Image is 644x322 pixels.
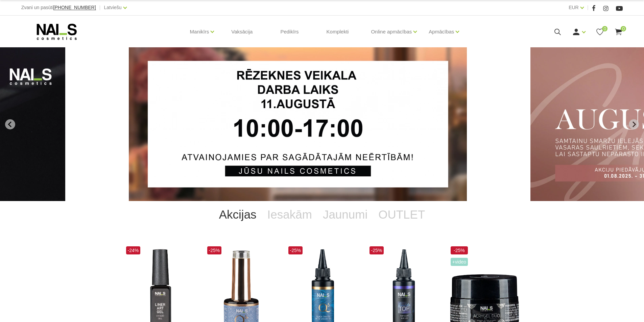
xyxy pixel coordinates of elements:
[288,246,303,254] span: -25%
[262,201,317,228] a: Iesakām
[587,3,589,12] span: |
[373,201,430,228] a: OUTLET
[369,246,384,254] span: -25%
[614,28,623,36] a: 0
[451,246,468,254] span: -25%
[190,18,209,45] a: Manikīrs
[451,258,468,266] span: +Video
[53,5,96,10] span: [PHONE_NUMBER]
[371,18,412,45] a: Online apmācības
[214,201,262,228] a: Akcijas
[53,5,96,10] a: [PHONE_NUMBER]
[226,16,258,48] a: Vaksācija
[569,3,579,11] a: EUR
[317,201,373,228] a: Jaunumi
[621,26,626,31] span: 0
[629,119,639,129] button: Next slide
[429,18,454,45] a: Apmācības
[207,246,222,254] span: -25%
[5,119,15,129] button: Go to last slide
[596,28,604,36] a: 0
[602,26,607,31] span: 0
[126,246,141,254] span: -24%
[99,3,101,12] span: |
[321,16,354,48] a: Komplekti
[104,3,122,11] a: Latviešu
[21,3,96,12] div: Zvani un pasūti
[275,16,304,48] a: Pedikīrs
[129,47,515,201] li: 1 of 11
